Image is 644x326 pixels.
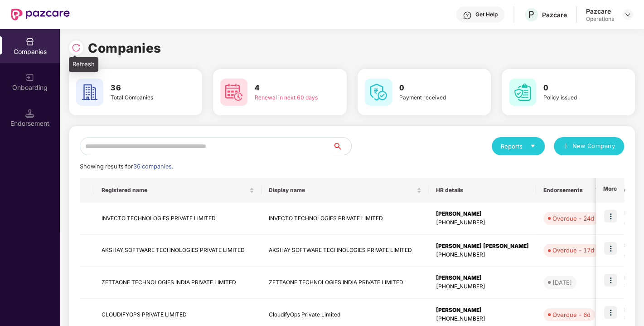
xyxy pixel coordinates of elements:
[436,306,529,315] div: [PERSON_NAME]
[102,187,247,194] span: Registered name
[261,178,429,203] th: Display name
[111,94,177,102] div: Total Companies
[25,73,34,82] img: svg+xml;base64,PHN2ZyB3aWR0aD0iMjAiIGhlaWdodD0iMjAiIHZpZXdCb3g9IjAgMCAyMCAyMCIgZmlsbD0ibm9uZSIgeG...
[543,94,610,102] div: Policy issued
[604,274,617,286] img: icon
[333,137,352,155] button: search
[552,310,591,319] div: Overdue - 6d
[111,82,177,94] h3: 36
[94,178,261,203] th: Registered name
[261,267,429,299] td: ZETTAONE TECHNOLOGIES INDIA PRIVATE LIMITED
[94,235,261,267] td: AKSHAY SOFTWARE TECHNOLOGIES PRIVATE LIMITED
[436,274,529,282] div: [PERSON_NAME]
[586,7,614,15] div: Pazcare
[552,214,594,223] div: Overdue - 24d
[543,82,610,94] h3: 0
[604,242,617,255] img: icon
[25,109,34,118] img: svg+xml;base64,PHN2ZyB3aWR0aD0iMTQuNSIgaGVpZ2h0PSIxNC41IiB2aWV3Qm94PSIwIDAgMTYgMTYiIGZpbGw9Im5vbm...
[604,306,617,319] img: icon
[72,43,81,52] img: svg+xml;base64,PHN2ZyBpZD0iUmVsb2FkLTMyeDMyIiB4bWxucz0iaHR0cDovL3d3dy53My5vcmcvMjAwMC9zdmciIHdpZH...
[552,278,572,287] div: [DATE]
[596,178,624,203] th: More
[261,235,429,267] td: AKSHAY SOFTWARE TECHNOLOGIES PRIVATE LIMITED
[436,242,529,251] div: [PERSON_NAME] [PERSON_NAME]
[255,82,321,94] h3: 4
[436,218,529,227] div: [PHONE_NUMBER]
[133,163,173,170] span: 36 companies.
[436,282,529,291] div: [PHONE_NUMBER]
[69,57,98,72] div: Refresh
[261,203,429,235] td: INVECTO TECHNOLOGIES PRIVATE LIMITED
[333,143,351,150] span: search
[88,38,161,58] h1: Companies
[94,203,261,235] td: INVECTO TECHNOLOGIES PRIVATE LIMITED
[269,187,415,194] span: Display name
[552,246,594,255] div: Overdue - 17d
[542,10,567,19] div: Pazcare
[365,79,392,106] img: svg+xml;base64,PHN2ZyB4bWxucz0iaHR0cDovL3d3dy53My5vcmcvMjAwMC9zdmciIHdpZHRoPSI2MCIgaGVpZ2h0PSI2MC...
[501,142,536,151] div: Reports
[586,15,614,23] div: Operations
[624,11,631,18] img: svg+xml;base64,PHN2ZyBpZD0iRHJvcGRvd24tMzJ4MzIiIHhtbG5zPSJodHRwOi8vd3d3LnczLm9yZy8yMDAwL3N2ZyIgd2...
[220,79,247,106] img: svg+xml;base64,PHN2ZyB4bWxucz0iaHR0cDovL3d3dy53My5vcmcvMjAwMC9zdmciIHdpZHRoPSI2MCIgaGVpZ2h0PSI2MC...
[80,163,173,170] span: Showing results for
[94,267,261,299] td: ZETTAONE TECHNOLOGIES INDIA PRIVATE LIMITED
[11,9,70,20] img: New Pazcare Logo
[429,178,536,203] th: HR details
[572,142,615,151] span: New Company
[475,11,498,18] div: Get Help
[25,37,34,46] img: svg+xml;base64,PHN2ZyBpZD0iQ29tcGFuaWVzIiB4bWxucz0iaHR0cDovL3d3dy53My5vcmcvMjAwMC9zdmciIHdpZHRoPS...
[509,79,536,106] img: svg+xml;base64,PHN2ZyB4bWxucz0iaHR0cDovL3d3dy53My5vcmcvMjAwMC9zdmciIHdpZHRoPSI2MCIgaGVpZ2h0PSI2MC...
[463,11,472,20] img: svg+xml;base64,PHN2ZyBpZD0iSGVscC0zMngzMiIgeG1sbnM9Imh0dHA6Ly93d3cudzMub3JnLzIwMDAvc3ZnIiB3aWR0aD...
[399,82,465,94] h3: 0
[255,94,321,102] div: Renewal in next 60 days
[604,210,617,222] img: icon
[76,79,103,106] img: svg+xml;base64,PHN2ZyB4bWxucz0iaHR0cDovL3d3dy53My5vcmcvMjAwMC9zdmciIHdpZHRoPSI2MCIgaGVpZ2h0PSI2MC...
[530,143,536,149] span: caret-down
[563,143,569,150] span: plus
[554,137,624,155] button: plusNew Company
[593,185,602,196] span: filter
[436,210,529,218] div: [PERSON_NAME]
[436,315,529,323] div: [PHONE_NUMBER]
[436,251,529,259] div: [PHONE_NUMBER]
[543,187,591,194] span: Endorsements
[528,9,534,20] span: P
[595,188,600,193] span: filter
[399,94,465,102] div: Payment received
